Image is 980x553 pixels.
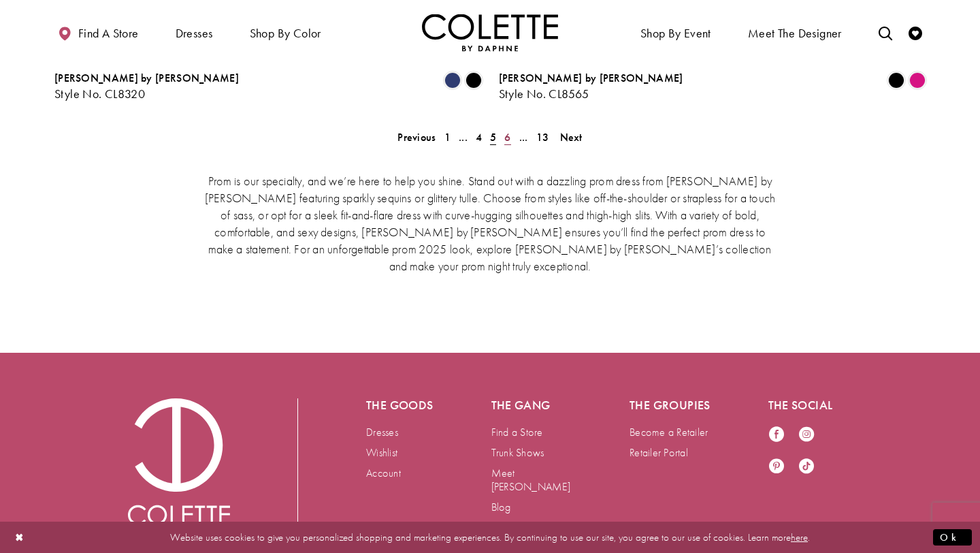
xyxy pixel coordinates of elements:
a: ... [515,127,532,147]
span: ... [459,130,468,144]
h5: The groupies [630,398,714,412]
a: Trunk Shows [491,445,544,460]
span: Next [560,130,583,144]
span: Meet the designer [748,27,842,40]
span: 6 [504,130,510,144]
span: Current page [486,127,500,147]
span: 13 [536,130,549,144]
a: Visit our Instagram - Opens in new tab [798,426,815,444]
img: Colette by Daphne [128,398,230,533]
a: Wishlist [366,445,397,460]
span: Dresses [172,14,216,51]
a: Blog [491,500,511,514]
a: Toggle search [875,14,896,51]
span: Previous [397,130,436,144]
a: Visit Colette by Daphne Homepage [128,398,230,533]
span: Shop By Event [640,27,711,40]
h5: The social [768,398,853,412]
a: Next Page [556,127,587,147]
span: 4 [476,130,482,144]
span: Find a store [78,27,139,40]
span: Dresses [176,27,213,40]
a: here [791,530,808,543]
img: Colette by Daphne [422,14,558,51]
span: Shop by color [250,27,321,40]
h5: The goods [366,398,437,412]
h5: The gang [491,398,576,412]
a: Retailer Portal [630,445,688,460]
p: Website uses cookies to give you personalized shopping and marketing experiences. By continuing t... [98,528,882,546]
ul: Follow us [762,419,835,483]
a: Visit our Facebook - Opens in new tab [768,426,785,444]
span: Style No. CL8565 [499,86,589,101]
a: Check Wishlist [905,14,926,51]
a: Prev Page [393,127,440,147]
a: Dresses [366,425,398,439]
div: Colette by Daphne Style No. CL8565 [499,72,683,101]
div: Colette by Daphne Style No. CL8320 [54,72,239,101]
a: Account [366,466,401,480]
a: 1 [440,127,455,147]
a: Meet [PERSON_NAME] [491,466,570,494]
a: 4 [472,127,486,147]
a: Find a store [54,14,142,51]
i: Black [465,72,482,89]
a: Visit our TikTok - Opens in new tab [798,458,815,476]
a: Visit Home Page [422,14,558,51]
span: Shop By Event [637,14,715,51]
span: [PERSON_NAME] by [PERSON_NAME] [54,71,239,85]
a: Find a Store [491,425,543,439]
button: Submit Dialog [933,528,972,546]
span: ... [519,130,528,144]
a: Meet the designer [745,14,845,51]
span: 5 [490,130,496,144]
p: Prom is our specialty, and we’re here to help you shine. Stand out with a dazzling prom dress fro... [201,172,779,274]
span: Style No. CL8320 [54,86,145,101]
a: Become a Retailer [630,425,708,439]
span: [PERSON_NAME] by [PERSON_NAME] [499,71,683,85]
i: Black [888,72,904,89]
i: Navy Blue [444,72,461,89]
i: Fuchsia [909,72,926,89]
a: 13 [532,127,553,147]
a: Visit our Pinterest - Opens in new tab [768,458,785,476]
span: Shop by color [246,14,325,51]
button: Close Dialog [8,525,31,549]
span: 1 [444,130,451,144]
a: ... [455,127,472,147]
a: 6 [500,127,514,147]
